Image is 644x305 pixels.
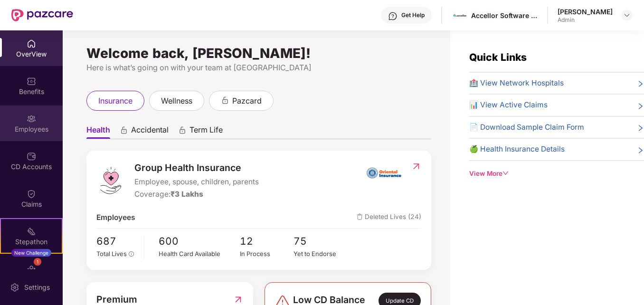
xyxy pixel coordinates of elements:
div: Health Card Available [159,249,240,258]
span: Health [86,125,110,139]
img: svg+xml;base64,PHN2ZyBpZD0iQmVuZWZpdHMiIHhtbG5zPSJodHRwOi8vd3d3LnczLm9yZy8yMDAwL3N2ZyIgd2lkdGg9Ij... [27,76,36,86]
div: Coverage: [134,189,259,200]
img: svg+xml;base64,PHN2ZyBpZD0iQ0RfQWNjb3VudHMiIGRhdGEtbmFtZT0iQ0QgQWNjb3VudHMiIHhtbG5zPSJodHRwOi8vd3... [27,152,36,161]
span: ₹3 Lakhs [170,190,203,199]
span: insurance [98,95,133,107]
span: 687 [96,233,137,249]
span: 📊 View Active Claims [469,99,548,111]
img: svg+xml;base64,PHN2ZyBpZD0iRW5kb3JzZW1lbnRzIiB4bWxucz0iaHR0cDovL3d3dy53My5vcmcvMjAwMC9zdmciIHdpZH... [27,264,36,274]
span: Employee, spouse, children, parents [134,176,259,188]
div: Accellor Software Pvt Ltd. [471,11,538,20]
div: 1 [34,258,41,266]
span: 75 [294,233,348,249]
img: svg+xml;base64,PHN2ZyBpZD0iQ2xhaW0iIHhtbG5zPSJodHRwOi8vd3d3LnczLm9yZy8yMDAwL3N2ZyIgd2lkdGg9IjIwIi... [27,189,36,199]
span: Total Lives [96,250,127,257]
span: info-circle [129,251,134,257]
img: svg+xml;base64,PHN2ZyBpZD0iSG9tZSIgeG1sbnM9Imh0dHA6Ly93d3cudzMub3JnLzIwMDAvc3ZnIiB3aWR0aD0iMjAiIG... [27,39,36,48]
div: New Challenge [11,249,51,257]
span: 12 [240,233,294,249]
div: Yet to Endorse [294,249,348,258]
img: deleteIcon [357,214,363,220]
div: [PERSON_NAME] [558,7,613,16]
div: View More [469,169,644,179]
div: Get Help [401,11,425,19]
div: Settings [21,283,53,292]
div: In Process [240,249,294,258]
span: 🏥 View Network Hospitals [469,77,564,89]
div: Admin [558,16,613,24]
img: svg+xml;base64,PHN2ZyBpZD0iSGVscC0zMngzMiIgeG1sbnM9Imh0dHA6Ly93d3cudzMub3JnLzIwMDAvc3ZnIiB3aWR0aD... [388,11,398,21]
img: New Pazcare Logo [11,9,73,21]
span: Employees [96,212,135,223]
span: down [502,170,509,177]
img: svg+xml;base64,PHN2ZyBpZD0iU2V0dGluZy0yMHgyMCIgeG1sbnM9Imh0dHA6Ly93d3cudzMub3JnLzIwMDAvc3ZnIiB3aW... [10,283,19,292]
div: Here is what’s going on with your team at [GEOGRAPHIC_DATA] [86,62,431,74]
span: 📄 Download Sample Claim Form [469,122,584,133]
span: Deleted Lives (24) [357,212,421,223]
img: svg+xml;base64,PHN2ZyB4bWxucz0iaHR0cDovL3d3dy53My5vcmcvMjAwMC9zdmciIHdpZHRoPSIyMSIgaGVpZ2h0PSIyMC... [27,227,36,236]
span: 🍏 Health Insurance Details [469,143,565,155]
span: Term Life [189,125,223,139]
span: Accidental [131,125,169,139]
span: Quick Links [469,51,527,63]
img: images%20(1).jfif [453,9,467,22]
img: svg+xml;base64,PHN2ZyBpZD0iRW1wbG95ZWVzIiB4bWxucz0iaHR0cDovL3d3dy53My5vcmcvMjAwMC9zdmciIHdpZHRoPS... [27,114,36,124]
img: logo [96,166,125,195]
div: Welcome back, [PERSON_NAME]! [86,49,431,57]
img: svg+xml;base64,PHN2ZyBpZD0iRHJvcGRvd24tMzJ4MzIiIHhtbG5zPSJodHRwOi8vd3d3LnczLm9yZy8yMDAwL3N2ZyIgd2... [623,11,631,19]
span: 600 [159,233,240,249]
div: animation [178,126,187,134]
span: pazcard [232,95,262,107]
img: insurerIcon [366,161,402,184]
div: animation [221,96,229,105]
div: Stepathon [1,237,62,247]
span: wellness [161,95,192,107]
div: animation [120,126,128,134]
img: RedirectIcon [411,162,421,171]
span: Group Health Insurance [134,161,259,175]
